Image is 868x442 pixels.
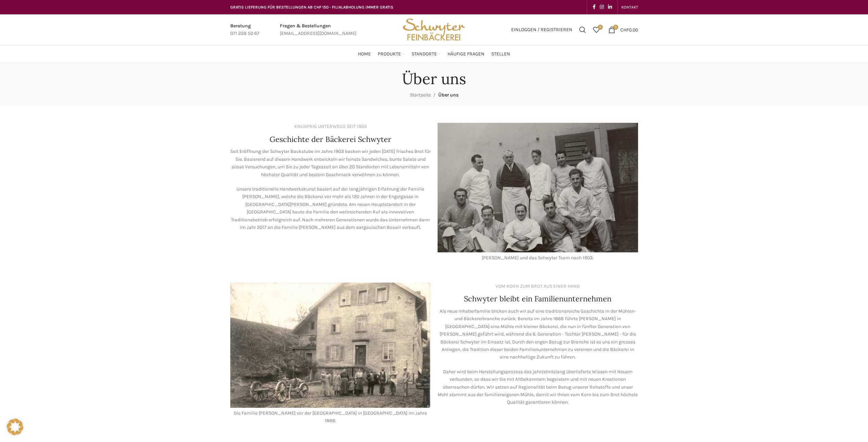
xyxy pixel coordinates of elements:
[605,23,642,37] a: 0 CHF0.00
[620,27,638,32] bdi: 0.00
[412,51,437,57] span: Standorte
[410,92,431,98] a: Startseite
[618,0,642,14] div: Secondary navigation
[230,5,393,10] span: GRATIS LIEFERUNG FÜR BESTELLUNGEN AB CHF 150 - FILIALABHOLUNG IMMER GRATIS
[230,185,431,231] p: Unsere traditionelle Handwerkskunst basiert auf der langjährigen Erfahrung der Familie [PERSON_NA...
[412,47,441,61] a: Standorte
[598,25,603,30] span: 0
[621,0,638,14] a: KONTAKT
[438,308,638,361] p: Als neue Inhaberfamilie blicken auch wir auf eine traditionsreiche Geschichte in der Mühlen- und ...
[464,294,611,304] h4: Schwyter bleibt ein Familienunternehmen
[227,47,642,61] div: Main navigation
[590,23,603,37] div: Meine Wunschliste
[438,368,638,406] p: Daher wird beim Herstellungsprozess das jahrzehntelang überlieferte Wissen mit Neuem verbunden, s...
[495,283,580,290] div: VOM KORN ZUM BROT AUS EINER HAND
[448,51,484,57] span: Häufige Fragen
[576,23,590,37] a: Suchen
[438,92,458,98] span: Über uns
[378,51,401,57] span: Produkte
[620,27,629,32] span: CHF
[358,47,371,61] a: Home
[606,2,614,12] a: Linkedin social link
[294,123,367,130] div: KNUSPRIG UNTERWEGS SEIT 1903
[402,70,466,88] h1: Über uns
[491,51,510,57] span: Stellen
[591,2,598,12] a: Facebook social link
[280,22,357,38] a: Infobox link
[400,14,467,45] img: Bäckerei Schwyter
[270,134,391,145] h4: Geschichte der Bäckerei Schwyter
[358,51,371,57] span: Home
[508,23,576,37] a: Einloggen / Registrieren
[511,27,572,32] span: Einloggen / Registrieren
[234,410,427,424] span: Die Familie [PERSON_NAME] vor der [GEOGRAPHIC_DATA] in [GEOGRAPHIC_DATA] im Jahre 1868.
[400,26,467,32] a: Site logo
[230,22,259,38] a: Infobox link
[621,5,638,10] span: KONTAKT
[613,25,618,30] span: 0
[448,47,484,61] a: Häufige Fragen
[230,148,431,179] p: Seit Eröffnung der Schwyter Backstube im Jahre 1903 backen wir jeden [DATE] frisches Brot für Sie...
[491,47,510,61] a: Stellen
[590,23,603,37] a: 0
[438,254,638,262] div: [PERSON_NAME] und das Schwyter Team nach 1903.
[598,2,606,12] a: Instagram social link
[378,47,405,61] a: Produkte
